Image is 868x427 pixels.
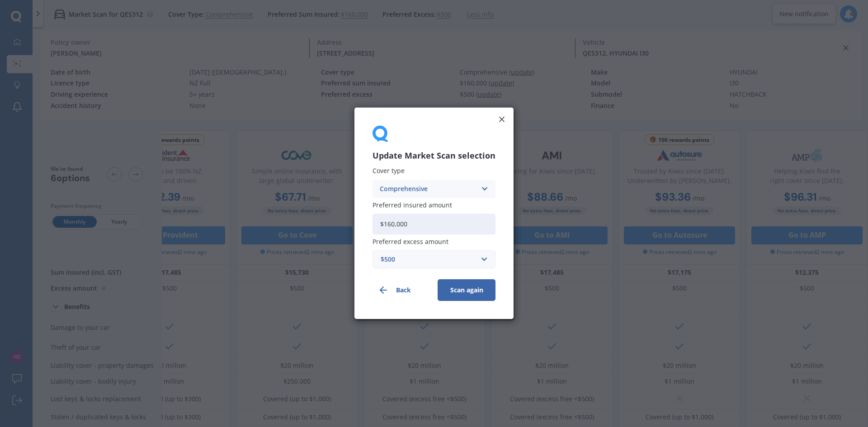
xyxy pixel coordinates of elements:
h3: Update Market Scan selection [373,151,495,161]
input: Enter amount [373,214,495,235]
span: Preferred excess amount [373,238,448,246]
div: Comprehensive [380,184,476,194]
button: Back [373,280,430,301]
span: Cover type [373,167,405,175]
div: $500 [381,255,476,265]
button: Scan again [438,280,495,301]
span: Preferred insured amount [373,201,452,209]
